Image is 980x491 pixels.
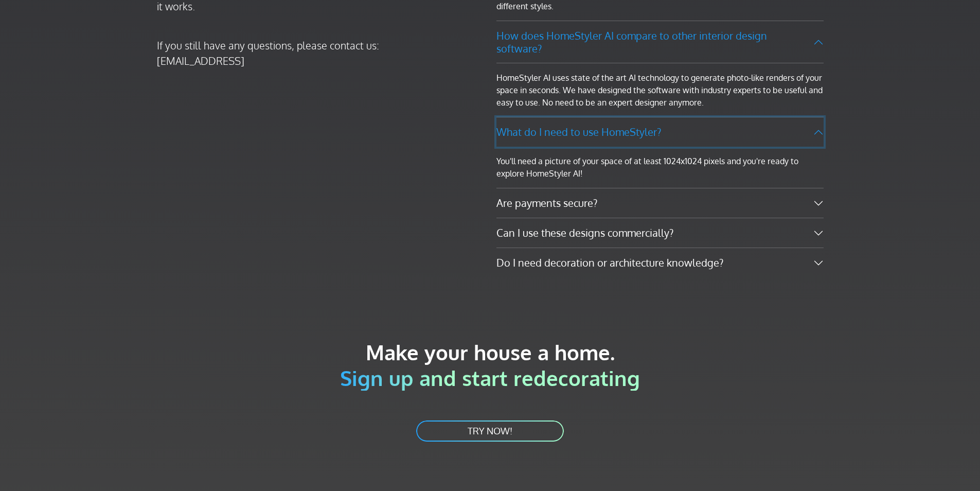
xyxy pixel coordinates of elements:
[496,248,824,277] button: Do I need decoration or architecture knowledge?
[496,117,824,147] button: What do I need to use HomeStyler?
[157,38,427,68] p: If you still have any questions, please contact us: [EMAIL_ADDRESS]
[157,339,824,391] h2: Make your house a home.
[496,218,824,248] button: Can I use these designs commercially?
[496,188,824,218] button: Are payments secure?
[496,21,824,63] button: How does HomeStyler AI compare to other interior design software?
[340,365,640,391] span: Sign up and start redecorating
[415,419,565,443] a: TRY NOW!
[496,147,824,188] div: You'll need a picture of your space of at least 1024x1024 pixels and you're ready to explore Home...
[496,63,824,117] div: HomeStyler AI uses state of the art AI technology to generate photo-like renders of your space in...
